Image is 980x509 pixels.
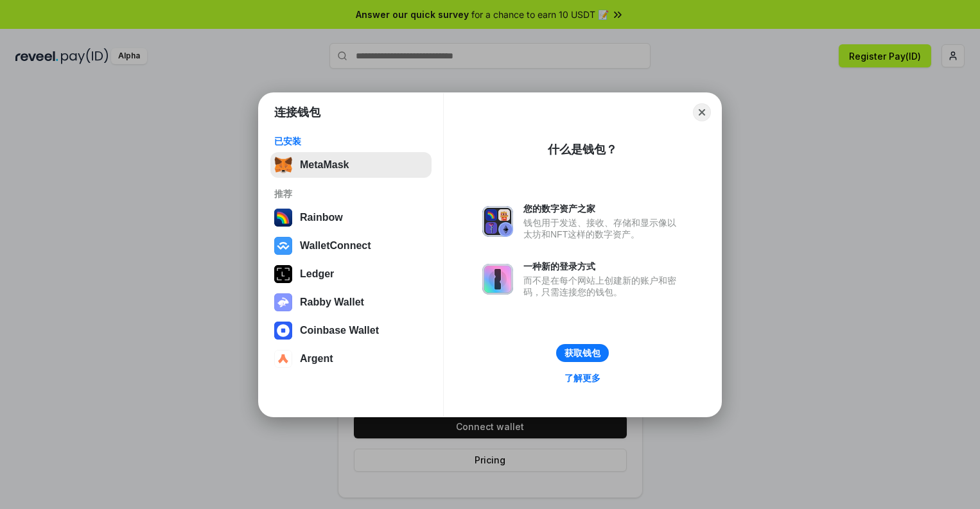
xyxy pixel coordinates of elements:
button: Argent [270,346,432,372]
img: svg+xml,%3Csvg%20xmlns%3D%22http%3A%2F%2Fwww.w3.org%2F2000%2Fsvg%22%20fill%3D%22none%22%20viewBox... [274,293,292,311]
img: svg+xml,%3Csvg%20width%3D%22120%22%20height%3D%22120%22%20viewBox%3D%220%200%20120%20120%22%20fil... [274,209,292,227]
div: 钱包用于发送、接收、存储和显示像以太坊和NFT这样的数字资产。 [523,217,683,240]
div: 获取钱包 [564,347,600,359]
button: WalletConnect [270,233,432,259]
div: 了解更多 [564,372,600,384]
button: Rainbow [270,205,432,230]
img: svg+xml,%3Csvg%20xmlns%3D%22http%3A%2F%2Fwww.w3.org%2F2000%2Fsvg%22%20fill%3D%22none%22%20viewBox... [482,264,513,295]
div: 您的数字资产之家 [523,203,683,214]
div: MetaMask [300,159,349,171]
a: 了解更多 [557,370,608,386]
button: MetaMask [270,152,432,178]
button: 获取钱包 [556,344,609,362]
div: Coinbase Wallet [300,325,379,336]
button: Rabby Wallet [270,289,432,315]
div: WalletConnect [300,240,371,252]
div: 已安装 [274,135,428,147]
button: Close [693,103,711,121]
button: Ledger [270,261,432,287]
img: svg+xml,%3Csvg%20width%3D%2228%22%20height%3D%2228%22%20viewBox%3D%220%200%2028%2028%22%20fill%3D... [274,237,292,255]
img: svg+xml,%3Csvg%20fill%3D%22none%22%20height%3D%2233%22%20viewBox%3D%220%200%2035%2033%22%20width%... [274,156,292,174]
div: Argent [300,353,333,365]
button: Coinbase Wallet [270,318,432,343]
div: Rabby Wallet [300,297,364,308]
img: svg+xml,%3Csvg%20width%3D%2228%22%20height%3D%2228%22%20viewBox%3D%220%200%2028%2028%22%20fill%3D... [274,322,292,340]
img: svg+xml,%3Csvg%20width%3D%2228%22%20height%3D%2228%22%20viewBox%3D%220%200%2028%2028%22%20fill%3D... [274,350,292,368]
div: 推荐 [274,188,428,200]
img: svg+xml,%3Csvg%20xmlns%3D%22http%3A%2F%2Fwww.w3.org%2F2000%2Fsvg%22%20width%3D%2228%22%20height%3... [274,265,292,283]
div: 什么是钱包？ [548,142,617,157]
div: Ledger [300,268,334,280]
h1: 连接钱包 [274,105,320,120]
div: 一种新的登录方式 [523,261,683,272]
div: Rainbow [300,212,343,223]
img: svg+xml,%3Csvg%20xmlns%3D%22http%3A%2F%2Fwww.w3.org%2F2000%2Fsvg%22%20fill%3D%22none%22%20viewBox... [482,206,513,237]
div: 而不是在每个网站上创建新的账户和密码，只需连接您的钱包。 [523,275,683,298]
